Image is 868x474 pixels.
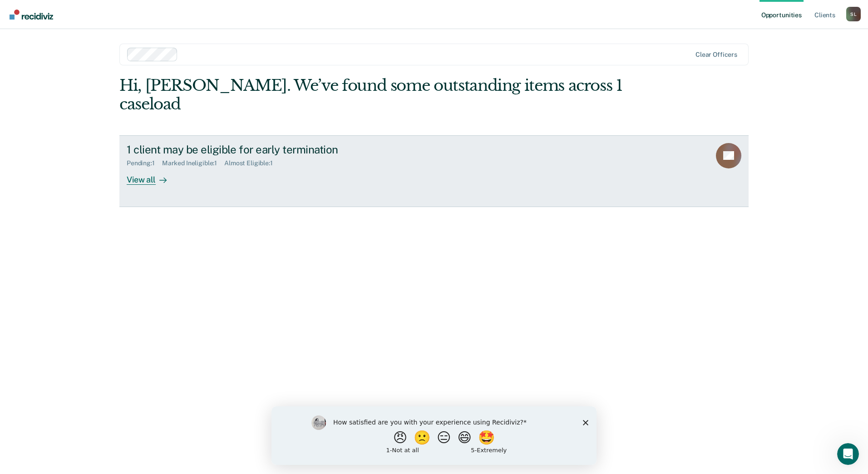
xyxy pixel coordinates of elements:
[837,443,859,465] iframe: Intercom live chat
[846,7,861,21] div: S L
[127,167,178,185] div: View all
[695,51,737,59] div: Clear officers
[224,159,280,167] div: Almost Eligible : 1
[127,159,162,167] div: Pending : 1
[846,7,861,21] button: Profile dropdown button
[271,406,597,465] iframe: Survey by Kim from Recidiviz
[127,143,445,156] div: 1 client may be eligible for early termination
[119,135,749,207] a: 1 client may be eligible for early terminationPending:1Marked Ineligible:1Almost Eligible:1View all
[119,76,623,114] div: Hi, [PERSON_NAME]. We’ve found some outstanding items across 1 caseload
[162,159,224,167] div: Marked Ineligible : 1
[10,10,53,20] img: Recidiviz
